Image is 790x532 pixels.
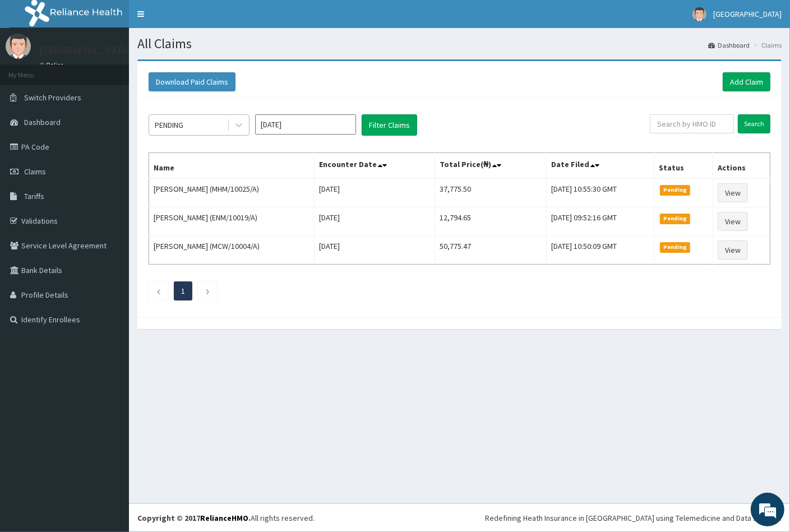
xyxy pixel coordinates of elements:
span: Pending [660,242,691,252]
td: [DATE] 09:52:16 GMT [546,207,654,236]
a: RelianceHMO [200,513,248,523]
a: View [718,183,748,202]
img: d_794563401_company_1708531726252_794563401 [21,56,45,84]
th: Actions [713,153,770,179]
div: PENDING [155,119,183,131]
li: Claims [751,40,782,50]
a: View [718,212,748,231]
td: 50,775.47 [435,236,546,265]
button: Filter Claims [362,114,417,136]
td: [DATE] 10:55:30 GMT [546,178,654,207]
th: Total Price(₦) [435,153,546,179]
input: Select Month and Year [255,114,356,135]
th: Encounter Date [315,153,435,179]
div: Redefining Heath Insurance in [GEOGRAPHIC_DATA] using Telemedicine and Data Science! [485,512,782,524]
span: Claims [24,166,46,177]
a: Dashboard [708,40,750,50]
td: 37,775.50 [435,178,546,207]
td: [PERSON_NAME] (ENM/10019/A) [149,207,315,236]
a: Previous page [156,286,161,296]
td: [DATE] [315,178,435,207]
img: User Image [6,34,31,59]
span: We're online! [65,141,155,255]
span: Tariffs [24,191,44,201]
div: Minimize live chat window [184,6,211,33]
td: [DATE] [315,207,435,236]
th: Name [149,153,315,179]
input: Search by HMO ID [650,114,734,133]
td: [PERSON_NAME] (MCW/10004/A) [149,236,315,265]
td: [DATE] [315,236,435,265]
button: Download Paid Claims [149,72,235,91]
td: [PERSON_NAME] (MHM/10025/A) [149,178,315,207]
a: View [718,240,748,260]
a: Online [39,61,66,69]
span: Dashboard [24,117,61,127]
strong: Copyright © 2017 . [137,513,251,523]
footer: All rights reserved. [129,503,790,532]
img: User Image [692,7,706,21]
span: Switch Providers [24,92,81,103]
a: Next page [205,286,210,296]
p: [GEOGRAPHIC_DATA] [39,45,132,55]
a: Add Claim [723,72,770,91]
td: [DATE] 10:50:09 GMT [546,236,654,265]
a: Page 1 is your current page [181,286,185,296]
th: Status [654,153,713,179]
h1: All Claims [137,36,782,51]
span: [GEOGRAPHIC_DATA] [713,9,782,19]
span: Pending [660,185,691,195]
td: 12,794.65 [435,207,546,236]
textarea: Type your message and hit 'Enter' [6,306,214,345]
input: Search [738,114,770,133]
th: Date Filed [546,153,654,179]
span: Pending [660,214,691,224]
div: Chat with us now [58,63,188,77]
